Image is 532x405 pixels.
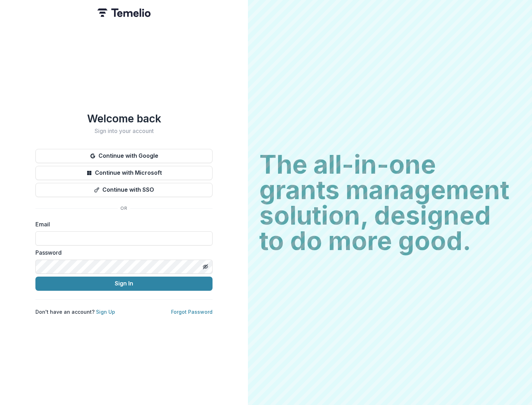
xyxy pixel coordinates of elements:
a: Sign Up [96,309,115,315]
button: Toggle password visibility [200,261,211,272]
label: Email [35,220,208,228]
button: Continue with Google [35,149,213,163]
label: Password [35,248,208,257]
p: Don't have an account? [35,308,115,316]
button: Sign In [35,277,213,291]
a: Forgot Password [171,309,213,315]
button: Continue with SSO [35,183,213,197]
h2: Sign into your account [35,128,213,134]
img: Temelio [97,8,151,17]
button: Continue with Microsoft [35,166,213,180]
h1: Welcome back [35,112,213,125]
